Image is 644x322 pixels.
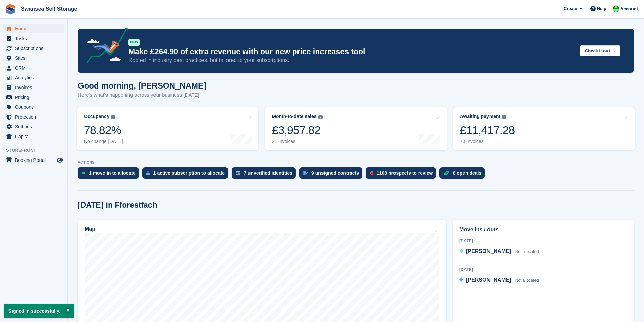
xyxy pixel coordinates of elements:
a: menu [3,83,64,92]
img: deal-1b604bf984904fb50ccaf53a9ad4b4a5d6e5aea283cecdc64d6e3604feb123c2.svg [444,171,449,175]
a: menu [3,34,64,43]
span: [PERSON_NAME] [466,248,511,254]
a: menu [3,102,64,112]
div: [DATE] [459,238,627,244]
a: Awaiting payment £11,417.28 70 invoices [453,107,635,150]
p: Signed in successfully. [4,304,74,318]
span: Home [15,24,55,33]
span: Storefront [6,147,67,154]
a: Month-to-date sales £3,957.82 21 invoices [265,107,446,150]
a: [PERSON_NAME] Not allocated [459,276,539,285]
div: 9 unsigned contracts [311,170,359,176]
a: 1 move in to allocate [78,167,142,182]
div: 21 invoices [272,139,322,144]
span: Help [597,5,606,12]
a: 6 open deals [439,167,488,182]
div: 70 invoices [460,139,515,144]
p: ACTIONS [78,160,634,165]
span: Tasks [15,34,55,43]
img: price-adjustments-announcement-icon-8257ccfd72463d97f412b2fc003d46551f7dbcb40ab6d574587a9cd5c0d94... [81,27,128,66]
span: Not allocated [515,249,539,254]
a: menu [3,73,64,82]
span: Pricing [15,93,55,102]
a: 9 unsigned contracts [299,167,366,182]
span: Settings [15,122,55,131]
a: [PERSON_NAME] Not allocated [459,247,539,256]
div: 7 unverified identities [244,170,292,176]
img: Andrew Robbins [613,5,619,12]
div: £3,957.82 [272,123,322,137]
a: menu [3,63,64,73]
a: 7 unverified identities [232,167,299,182]
a: Occupancy 78.82% No change [DATE] [77,107,258,150]
span: Booking Portal [15,155,55,165]
a: menu [3,53,64,63]
a: menu [3,122,64,131]
div: NEW [128,39,140,46]
div: [DATE] [459,267,627,273]
a: menu [3,24,64,33]
span: Analytics [15,73,55,82]
span: Subscriptions [15,44,55,53]
a: 1108 prospects to review [366,167,440,182]
img: contract_signature_icon-13c848040528278c33f63329250d36e43548de30e8caae1d1a13099fd9432cc5.svg [303,171,308,175]
a: Swansea Self Storage [18,3,80,15]
p: Make £264.90 of extra revenue with our new price increases tool [128,47,575,57]
p: Here's what's happening across your business [DATE] [78,91,206,99]
span: Capital [15,132,55,141]
a: menu [3,93,64,102]
img: active_subscription_to_allocate_icon-d502201f5373d7db506a760aba3b589e785aa758c864c3986d89f69b8ff3... [146,171,150,175]
a: Preview store [56,156,64,164]
h2: Move ins / outs [459,226,627,234]
img: stora-icon-8386f47178a22dfd0bd8f6a31ec36ba5ce8667c1dd55bd0f319d3a0aa187defe.svg [5,4,16,14]
span: Create [564,5,577,12]
p: Rooted in industry best practices, but tailored to your subscriptions. [128,57,575,64]
span: Coupons [15,102,55,112]
span: [PERSON_NAME] [466,277,511,283]
img: move_ins_to_allocate_icon-fdf77a2bb77ea45bf5b3d319d69a93e2d87916cf1d5bf7949dd705db3b84f3ca.svg [82,171,86,175]
div: 78.82% [84,123,123,137]
span: Protection [15,112,55,122]
a: menu [3,132,64,141]
div: 6 open deals [453,170,481,176]
img: icon-info-grey-7440780725fd019a000dd9b08b2336e03edf1995a4989e88bcd33f0948082b44.svg [502,115,506,119]
img: verify_identity-adf6edd0f0f0b5bbfe63781bf79b02c33cf7c696d77639b501bdc392416b5a36.svg [236,171,240,175]
span: Not allocated [515,278,539,283]
div: Occupancy [84,114,109,119]
button: Check it out → [580,45,620,56]
h2: [DATE] in Fforestfach [78,201,157,210]
span: Invoices [15,83,55,92]
div: £11,417.28 [460,123,515,137]
img: icon-info-grey-7440780725fd019a000dd9b08b2336e03edf1995a4989e88bcd33f0948082b44.svg [111,115,115,119]
div: Month-to-date sales [272,114,316,119]
a: menu [3,112,64,122]
a: 1 active subscription to allocate [142,167,232,182]
a: menu [3,44,64,53]
div: No change [DATE] [84,139,123,144]
span: Sites [15,53,55,63]
div: 1 active subscription to allocate [153,170,225,176]
div: 1108 prospects to review [377,170,433,176]
span: Account [620,6,638,13]
div: 1 move in to allocate [89,170,136,176]
h1: Good morning, [PERSON_NAME] [78,81,206,90]
img: icon-info-grey-7440780725fd019a000dd9b08b2336e03edf1995a4989e88bcd33f0948082b44.svg [318,115,323,119]
span: CRM [15,63,55,73]
div: Awaiting payment [460,114,501,119]
a: menu [3,155,64,165]
h2: Map [85,226,95,232]
img: prospect-51fa495bee0391a8d652442698ab0144808aea92771e9ea1ae160a38d050c398.svg [370,171,373,175]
